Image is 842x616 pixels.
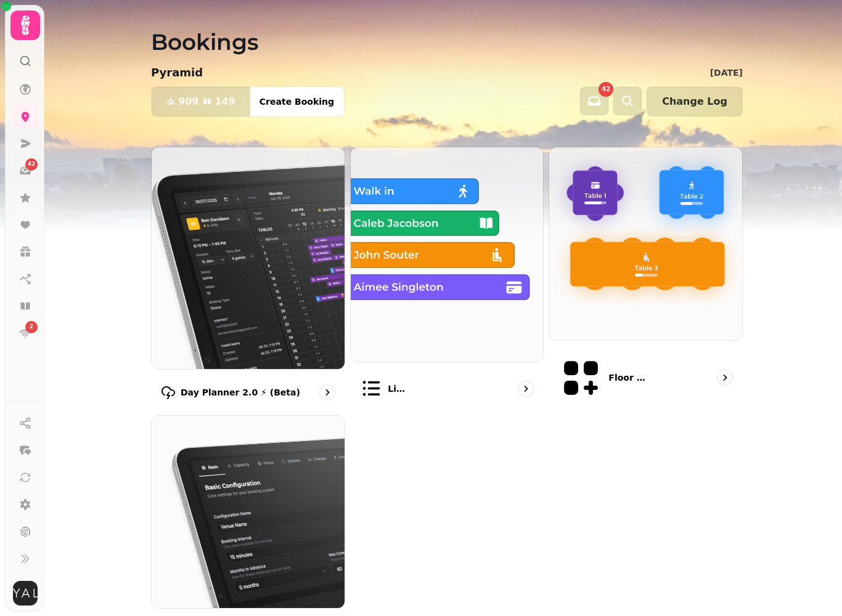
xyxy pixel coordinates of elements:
span: 42 [28,160,36,169]
a: Day Planner 2.0 ⚡ (Beta)Day Planner 2.0 ⚡ (Beta) [151,147,345,410]
p: Pyramid [151,64,203,81]
p: Floor Plans (beta) [608,371,651,384]
a: Floor Plans (beta)Floor Plans (beta) [549,147,743,410]
button: 909149 [152,87,250,116]
svg: go to [520,383,532,395]
img: Configuration [152,416,345,609]
p: Day Planner 2.0 ⚡ (Beta) [181,386,300,399]
p: [DATE] [710,67,743,79]
span: Create Booking [260,97,334,106]
svg: go to [321,386,333,399]
img: Day Planner 2.0 ⚡ (Beta) [152,147,345,369]
button: Change Log [647,87,743,116]
span: 149 [215,97,235,107]
button: User avatar [10,581,40,606]
a: 42 [13,158,38,183]
span: 2 [30,323,33,331]
a: List viewList view [350,147,544,410]
img: User avatar [13,581,38,606]
a: 2 [13,321,38,346]
span: 42 [602,86,610,92]
img: Floor Plans (beta) [549,147,742,340]
p: List view [388,383,409,395]
span: Change Log [662,97,727,107]
span: 909 [178,97,198,107]
svg: go to [719,371,731,384]
img: List view [351,147,544,362]
button: Create Booking [250,87,344,116]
